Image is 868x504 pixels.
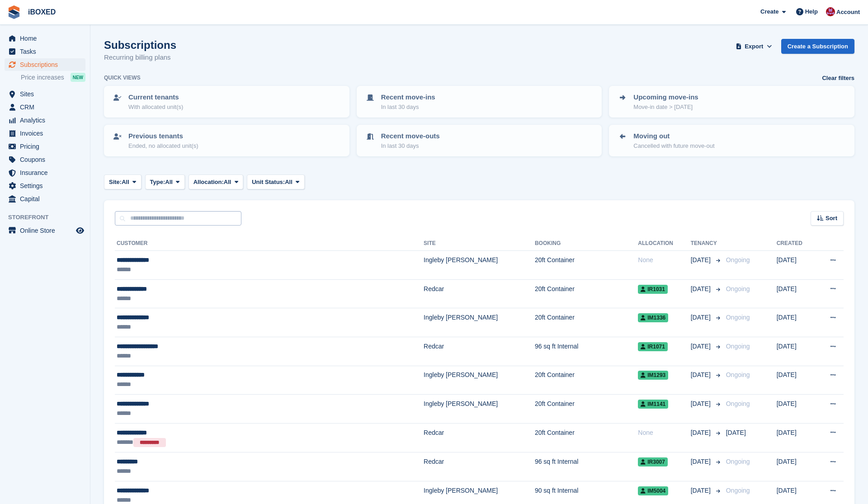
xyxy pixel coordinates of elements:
[726,429,746,436] span: [DATE]
[128,103,183,112] p: With allocated unit(s)
[424,423,535,452] td: Redcar
[535,236,638,251] th: Booking
[20,140,74,153] span: Pricing
[691,236,722,251] th: Tenancy
[285,178,292,187] span: All
[691,457,712,466] span: [DATE]
[150,178,165,187] span: Type:
[5,224,85,237] a: menu
[122,178,129,187] span: All
[20,45,74,58] span: Tasks
[20,153,74,166] span: Coupons
[358,87,601,117] a: Recent move-ins In last 30 days
[633,103,698,112] p: Move-in date > [DATE]
[777,366,816,395] td: [DATE]
[424,251,535,280] td: Ingleby [PERSON_NAME]
[535,395,638,424] td: 20ft Container
[691,399,712,409] span: [DATE]
[20,127,74,140] span: Invoices
[224,178,231,187] span: All
[424,366,535,395] td: Ingleby [PERSON_NAME]
[535,279,638,308] td: 20ft Container
[777,423,816,452] td: [DATE]
[638,428,690,438] div: None
[633,92,698,103] p: Upcoming move-ins
[777,337,816,366] td: [DATE]
[535,452,638,481] td: 96 sq ft Internal
[7,5,21,19] img: stora-icon-8386f47178a22dfd0bd8f6a31ec36ba5ce8667c1dd55bd0f319d3a0aa187defe.svg
[145,174,185,189] button: Type: All
[638,457,668,466] span: IR3007
[105,126,349,155] a: Previous tenants Ended, no allocated unit(s)
[104,74,141,82] h6: Quick views
[726,458,750,465] span: Ongoing
[734,39,774,54] button: Export
[781,39,854,54] a: Create a Subscription
[5,140,85,153] a: menu
[381,103,435,112] p: In last 30 days
[777,279,816,308] td: [DATE]
[726,314,750,321] span: Ongoing
[247,174,304,189] button: Unit Status: All
[20,193,74,205] span: Capital
[726,256,750,264] span: Ongoing
[424,395,535,424] td: Ingleby [PERSON_NAME]
[20,166,74,179] span: Insurance
[638,371,668,380] span: IM1293
[822,74,854,83] a: Clear filters
[20,101,74,113] span: CRM
[105,87,349,117] a: Current tenants With allocated unit(s)
[424,279,535,308] td: Redcar
[535,366,638,395] td: 20ft Container
[535,337,638,366] td: 96 sq ft Internal
[726,343,750,350] span: Ongoing
[5,114,85,127] a: menu
[777,395,816,424] td: [DATE]
[5,58,85,71] a: menu
[5,45,85,58] a: menu
[20,58,74,71] span: Subscriptions
[5,88,85,100] a: menu
[5,179,85,192] a: menu
[20,224,74,237] span: Online Store
[726,487,750,494] span: Ongoing
[381,131,440,141] p: Recent move-outs
[5,101,85,113] a: menu
[165,178,173,187] span: All
[193,178,224,187] span: Allocation:
[691,428,712,438] span: [DATE]
[638,486,668,495] span: IM5004
[21,73,64,82] span: Price increases
[805,7,818,16] span: Help
[104,174,142,189] button: Site: All
[128,92,183,103] p: Current tenants
[24,5,59,19] a: iBOXED
[75,225,85,236] a: Preview store
[638,255,690,265] div: None
[20,88,74,100] span: Sites
[20,32,74,45] span: Home
[424,308,535,337] td: Ingleby [PERSON_NAME]
[691,313,712,322] span: [DATE]
[638,236,690,251] th: Allocation
[826,214,837,223] span: Sort
[691,342,712,351] span: [DATE]
[638,342,668,351] span: IR1071
[5,193,85,205] a: menu
[777,308,816,337] td: [DATE]
[745,42,763,51] span: Export
[189,174,244,189] button: Allocation: All
[777,251,816,280] td: [DATE]
[128,131,198,141] p: Previous tenants
[777,452,816,481] td: [DATE]
[252,178,285,187] span: Unit Status:
[633,131,714,141] p: Moving out
[104,39,176,51] h1: Subscriptions
[638,313,668,322] span: IM1336
[5,166,85,179] a: menu
[610,126,854,155] a: Moving out Cancelled with future move-out
[71,73,85,82] div: NEW
[5,127,85,140] a: menu
[691,284,712,294] span: [DATE]
[777,236,816,251] th: Created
